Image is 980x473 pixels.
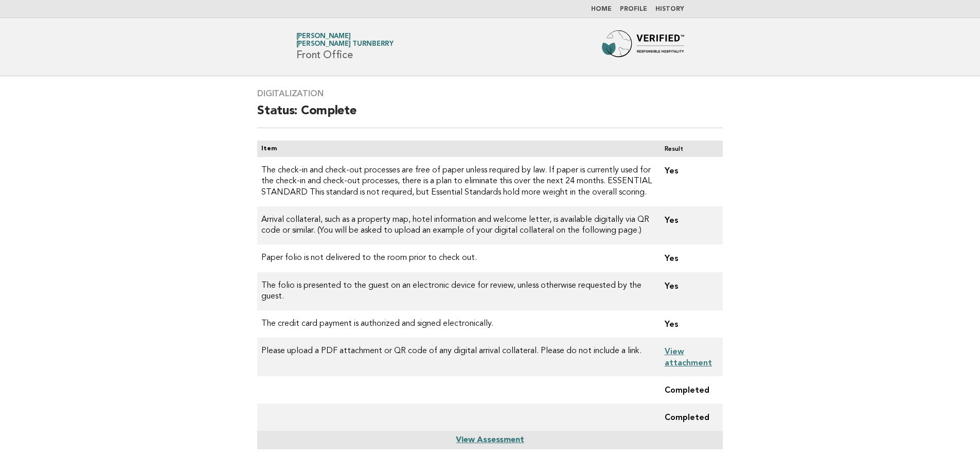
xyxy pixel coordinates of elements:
th: Item [257,141,656,157]
td: Completed [656,376,723,404]
a: [PERSON_NAME][PERSON_NAME] Turnberry [296,33,394,47]
th: Result [656,141,723,157]
td: Yes [656,244,723,272]
span: [PERSON_NAME] Turnberry [296,41,394,48]
a: View attachment [665,346,712,367]
td: Paper folio is not delivered to the room prior to check out. [257,244,656,272]
td: Arrival collateral, such as a property map, hotel information and welcome letter, is available di... [257,206,656,245]
td: Yes [656,206,723,245]
td: Completed [656,404,723,431]
a: Profile [620,6,647,12]
td: Yes [656,310,723,338]
h2: Status: Complete [257,103,723,128]
h1: Front Office [296,33,394,60]
a: View Assessment [456,436,524,444]
td: Yes [656,157,723,206]
td: Please upload a PDF attachment or QR code of any digital arrival collateral. Please do not includ... [257,338,656,376]
h3: Digitalization [257,89,723,99]
img: Forbes Travel Guide [602,30,684,63]
a: History [655,6,684,12]
td: The check-in and check-out processes are free of paper unless required by law. If paper is curren... [257,157,656,206]
td: The folio is presented to the guest on an electronic device for review, unless otherwise requeste... [257,272,656,311]
a: Home [591,6,612,12]
td: The credit card payment is authorized and signed electronically. [257,310,656,338]
td: Yes [656,272,723,311]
